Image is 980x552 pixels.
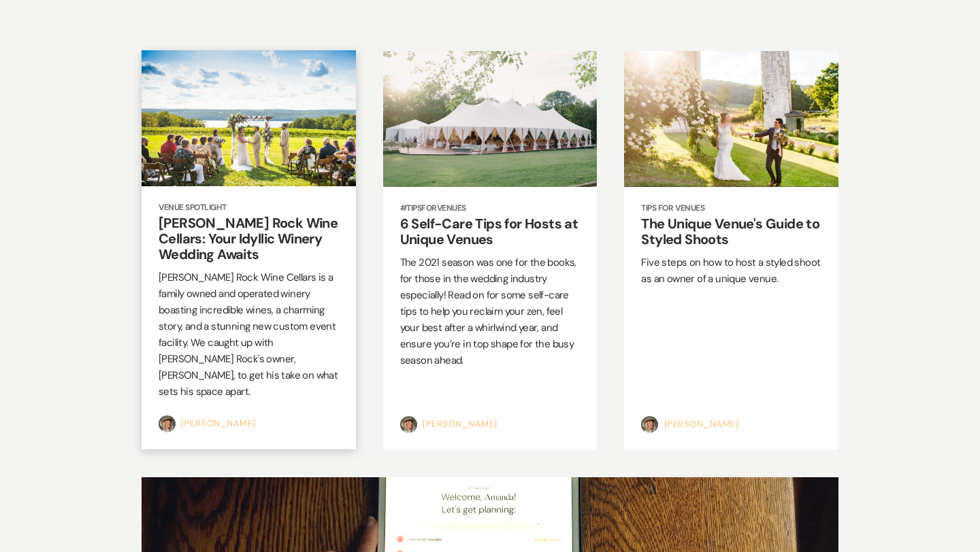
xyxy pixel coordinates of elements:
h2: [PERSON_NAME] Rock Wine Cellars: Your Idyllic Winery Wedding Awaits [159,215,339,262]
a: [PERSON_NAME] [181,417,256,429]
p: The 2021 season was one for the books, for those in the wedding industry especially! Read on for ... [400,254,581,368]
a: [PERSON_NAME] [664,418,739,430]
span: venue spotlight [159,203,339,213]
img: Serena Holtsinger [159,415,176,432]
a: Tips for Venues The Unique Venue's Guide to Styled Shoots Five steps on how to host a styled shoo... [624,187,838,302]
h2: 6 Self-Care Tips for Hosts at Unique Venues [400,216,581,247]
a: venue spotlight [PERSON_NAME] Rock Wine Cellars: Your Idyllic Winery Wedding Awaits [PERSON_NAME]... [142,186,356,415]
span: #tipsforvenues [400,204,581,213]
span: Tips for Venues [641,204,821,213]
a: #tipsforvenues 6 Self-Care Tips for Hosts at Unique Venues The 2021 season was one for the books,... [383,187,598,383]
p: [PERSON_NAME] Rock Wine Cellars is a family owned and operated winery boasting incredible wines, ... [159,269,339,400]
h2: The Unique Venue's Guide to Styled Shoots [641,216,821,247]
img: Serena Holtsinger [641,416,658,433]
p: Five steps on how to host a styled shoot as an owner of a unique venue. [641,254,821,287]
a: [PERSON_NAME] [423,418,497,430]
img: Serena Holtsinger [400,416,417,433]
